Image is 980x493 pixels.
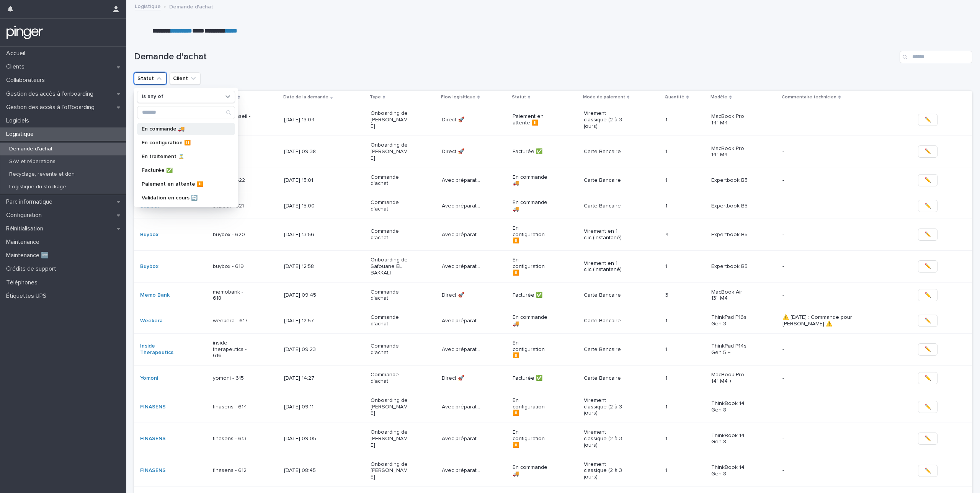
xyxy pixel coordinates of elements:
span: ✏️ [924,148,931,155]
p: Avec préparation 🛠️ [442,262,482,270]
p: Carte Bancaire [584,177,622,184]
p: Avec préparation 🛠️ [442,402,482,410]
p: Virement classique (2 à 3 jours) [584,461,622,480]
p: En commande 🚚​ [142,126,223,132]
tr: Weekera weekera - 617[DATE] 12:57Commande d'achatAvec préparation 🛠️Avec préparation 🛠️ En comman... [134,308,972,334]
p: - [782,404,859,410]
p: Commande d'achat [371,174,409,187]
p: 4 [665,230,670,238]
p: Avec préparation 🛠️ [442,345,482,353]
p: ThinkPad P16s Gen 3 [711,314,750,327]
button: ✏️ [918,229,938,241]
p: - [782,346,859,353]
span: ✏️ [924,263,931,270]
p: En configuration ⏸️ [513,429,551,448]
p: Facturée ✅ [513,292,551,299]
p: - [782,467,859,474]
p: Virement classique (2 à 3 jours) [584,110,622,129]
p: ThinkPad P14s Gen 5 + [711,343,750,356]
p: Mode de paiement [583,93,625,101]
p: Expertbook B5 [711,232,750,238]
p: Logiciels [3,117,35,124]
p: Validation en cours 🔄 [142,195,223,201]
p: 1 [665,316,669,324]
button: Client [170,72,201,85]
button: ✏️ [918,465,938,477]
p: Expertbook B5 [711,177,750,184]
p: En commande 🚚​ [513,314,551,327]
button: Statut [134,72,167,85]
p: Gestion des accès à l’onboarding [3,90,100,98]
p: MacBook Pro 14" M4 [711,145,750,158]
p: Avec préparation 🛠️ [442,466,482,474]
span: ✏️ [924,403,931,411]
p: 1 [665,147,669,155]
p: Demande d'achat [169,2,213,10]
p: Expertbook B5 [711,203,750,209]
p: Demande d'achat [3,146,59,152]
div: Search [900,51,972,63]
button: ✏️ [918,289,938,301]
p: 1 [665,201,669,209]
p: En configuration ⏸️ [513,397,551,416]
span: ✏️ [924,317,931,325]
a: Yomoni [140,375,158,382]
p: En commande 🚚​ [513,199,551,212]
p: ThinkBook 14 Gen 8 [711,433,750,446]
p: Facturée ✅ [513,149,551,155]
a: Buybox [140,232,158,238]
p: Avec préparation 🛠️ [442,176,482,184]
p: Direct 🚀 [442,115,466,123]
p: Clients [3,63,31,70]
p: 1 [665,466,669,474]
tr: Buybox buybox - 619[DATE] 12:58Onboarding de Safouane EL BAKKALIAvec préparation 🛠️Avec préparati... [134,251,972,282]
p: is any of [142,93,163,100]
span: ✏️ [924,435,931,442]
p: Paiement en attente ⏸️ [142,181,223,187]
a: Inside Therapeutics [140,343,178,356]
p: Parc informatique [3,198,59,206]
p: 1 [665,262,669,270]
tr: FINASENS finasens - 612[DATE] 08:45Onboarding de [PERSON_NAME]Avec préparation 🛠️Avec préparation... [134,455,972,486]
tr: FINASENS finasens - 613[DATE] 09:05Onboarding de [PERSON_NAME]Avec préparation 🛠️Avec préparation... [134,423,972,455]
div: Search [137,106,235,119]
p: finasens - 614 [213,404,251,410]
p: [DATE] 13:04 [284,117,322,123]
p: MacBook Pro 14" M4 + [711,372,750,385]
p: Statut [512,93,526,101]
button: ✏️ [918,343,938,356]
p: ThinkBook 14 Gen 8 [711,464,750,477]
p: En configuration ⏸️ [142,140,223,145]
p: Maintenance [3,238,46,246]
p: En configuration ⏸️ [513,340,551,359]
p: Direct 🚀 [442,291,466,299]
tr: Skaleet skaleet - 622[DATE] 15:01Commande d'achatAvec préparation 🛠️Avec préparation 🛠️ En comman... [134,168,972,193]
input: Search [137,106,235,119]
p: Onboarding de [PERSON_NAME] [371,397,409,416]
tr: Inside Therapeutics inside therapeutics - 616[DATE] 09:23Commande d'achatAvec préparation 🛠️Avec ... [134,333,972,365]
button: ✏️ [918,401,938,413]
p: [DATE] 09:23 [284,346,322,353]
p: Logistique [3,131,40,138]
p: finasens - 612 [213,467,251,474]
p: buybox - 620 [213,232,251,238]
tr: Lifen lifen - 623[DATE] 09:38Onboarding de [PERSON_NAME]Direct 🚀Direct 🚀 Facturée ✅Carte Bancaire... [134,136,972,168]
p: Virement en 1 clic (Instantané) [584,260,622,273]
tr: Memo Bank memobank - 618[DATE] 09:45Commande d'achatDirect 🚀Direct 🚀 Facturée ✅Carte Bancaire33 M... [134,282,972,308]
tr: FINASENS finasens - 614[DATE] 09:11Onboarding de [PERSON_NAME]Avec préparation 🛠️Avec préparation... [134,391,972,423]
p: [DATE] 09:45 [284,292,322,299]
p: En traitement ⏳ [142,154,223,159]
button: ✏️ [918,114,938,126]
p: 1 [665,345,669,353]
p: Facturée ✅ [142,168,223,173]
p: Direct 🚀 [442,147,466,155]
p: SAV et réparations [3,158,62,165]
p: Virement en 1 clic (Instantané) [584,228,622,241]
tr: Yomoni yomoni - 615[DATE] 14:27Commande d'achatDirect 🚀Direct 🚀 Facturée ✅Carte Bancaire11 MacBoo... [134,366,972,391]
p: Maintenance 🆕 [3,252,55,259]
p: 3 [665,291,670,299]
p: Onboarding de [PERSON_NAME] [371,142,409,161]
p: ThinkBook 14 Gen 8 [711,400,750,413]
p: Virement classique (2 à 3 jours) [584,429,622,448]
p: 1 [665,115,669,123]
